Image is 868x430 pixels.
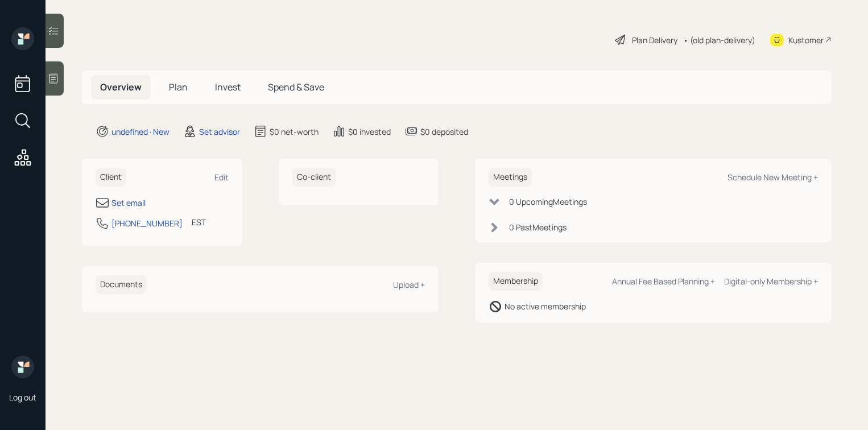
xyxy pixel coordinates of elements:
[489,272,543,291] h6: Membership
[270,126,319,138] div: $0 net-worth
[215,81,241,93] span: Invest
[724,276,818,287] div: Digital-only Membership +
[683,34,755,46] div: • (old plan-delivery)
[192,216,206,228] div: EST
[612,276,715,287] div: Annual Fee Based Planning +
[728,172,818,183] div: Schedule New Meeting +
[348,126,391,138] div: $0 invested
[214,172,229,183] div: Edit
[96,168,126,187] h6: Client
[393,279,425,290] div: Upload +
[111,197,146,209] div: Set email
[268,81,324,93] span: Spend & Save
[632,34,677,46] div: Plan Delivery
[788,34,824,46] div: Kustomer
[111,126,170,138] div: undefined · New
[100,81,142,93] span: Overview
[489,168,532,187] h6: Meetings
[199,126,240,138] div: Set advisor
[509,196,587,208] div: 0 Upcoming Meeting s
[96,275,147,294] h6: Documents
[505,300,586,312] div: No active membership
[11,355,34,378] img: retirable_logo.png
[169,81,188,93] span: Plan
[292,168,336,187] h6: Co-client
[420,126,468,138] div: $0 deposited
[111,217,183,229] div: [PHONE_NUMBER]
[9,392,36,403] div: Log out
[509,221,567,233] div: 0 Past Meeting s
